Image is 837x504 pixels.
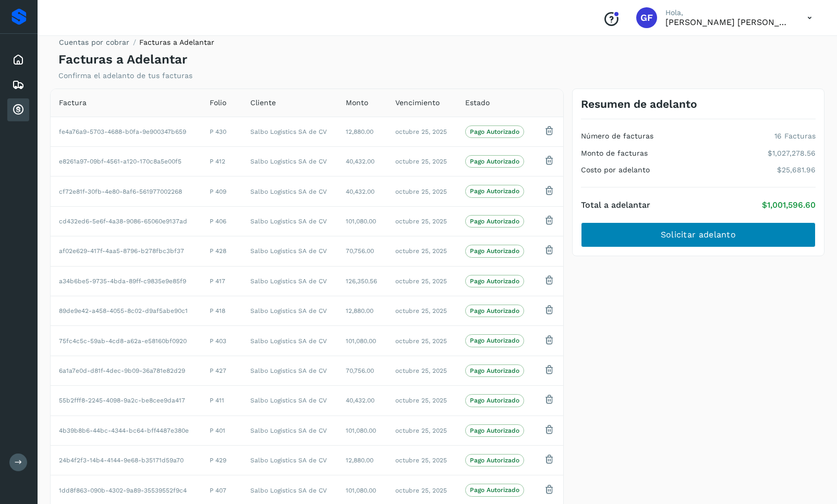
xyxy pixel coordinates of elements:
td: P 406 [201,206,242,236]
span: octubre 25, 2025 [395,278,447,285]
span: octubre 25, 2025 [395,397,447,404]
td: Salbo Logistics SA de CV [242,326,338,356]
td: Salbo Logistics SA de CV [242,446,338,475]
span: Folio [210,97,226,108]
td: P 430 [201,117,242,146]
td: 55b2fff8-2245-4098-9a2c-be8cee9da417 [51,386,201,415]
p: Pago Autorizado [470,158,519,165]
td: a34b6be5-9735-4bda-89ff-c9835e9e85f9 [51,266,201,296]
td: Salbo Logistics SA de CV [242,177,338,206]
button: Solicitar adelanto [581,222,816,247]
div: Cuentas por cobrar [7,98,29,121]
h4: Costo por adelanto [581,166,650,174]
td: P 412 [201,147,242,177]
p: $25,681.96 [777,166,816,174]
span: Factura [59,97,87,108]
p: Pago Autorizado [470,247,519,255]
td: e8261a97-09bf-4561-a120-170c8a5e00f5 [51,147,201,177]
p: Hola, [665,8,791,17]
td: Salbo Logistics SA de CV [242,117,338,146]
span: 40,432.00 [346,397,374,404]
td: P 403 [201,326,242,356]
span: Vencimiento [395,97,440,108]
span: 40,432.00 [346,188,374,195]
span: 12,880.00 [346,457,373,464]
span: octubre 25, 2025 [395,367,447,374]
td: P 427 [201,356,242,385]
h4: Facturas a Adelantar [58,52,187,67]
span: 126,350.56 [346,278,377,285]
span: 101,080.00 [346,427,376,434]
td: Salbo Logistics SA de CV [242,296,338,326]
p: Pago Autorizado [470,187,519,195]
p: Pago Autorizado [470,427,519,434]
span: 70,756.00 [346,247,374,255]
div: Inicio [7,48,29,71]
p: Pago Autorizado [470,278,519,285]
td: Salbo Logistics SA de CV [242,266,338,296]
span: 101,080.00 [346,218,376,225]
p: Pago Autorizado [470,218,519,225]
span: octubre 25, 2025 [395,158,447,165]
span: octubre 25, 2025 [395,247,447,255]
div: Embarques [7,73,29,96]
p: Pago Autorizado [470,128,519,135]
span: Monto [346,97,368,108]
td: P 417 [201,266,242,296]
p: Pago Autorizado [470,307,519,314]
td: 6a1a7e0d-d81f-4dec-9b09-36a781e82d29 [51,356,201,385]
td: Salbo Logistics SA de CV [242,356,338,385]
td: fe4a76a9-5703-4688-b0fa-9e900347b659 [51,117,201,146]
span: octubre 25, 2025 [395,218,447,225]
span: octubre 25, 2025 [395,128,447,135]
span: Cliente [250,97,276,108]
td: cf72e81f-30fb-4e80-8af6-561977002268 [51,177,201,206]
p: Confirma el adelanto de tus facturas [58,71,192,80]
td: Salbo Logistics SA de CV [242,236,338,266]
h4: Total a adelantar [581,200,650,210]
td: P 401 [201,415,242,445]
span: 12,880.00 [346,128,373,135]
span: 40,432.00 [346,158,374,165]
td: P 409 [201,177,242,206]
span: Estado [465,97,490,108]
p: 16 Facturas [774,132,816,141]
td: 24b4f2f3-14b4-4144-9e68-b35171d59a70 [51,446,201,475]
td: Salbo Logistics SA de CV [242,386,338,415]
span: octubre 25, 2025 [395,427,447,434]
p: $1,027,278.56 [768,149,816,158]
p: Pago Autorizado [470,486,519,494]
h4: Monto de facturas [581,149,648,158]
td: P 429 [201,446,242,475]
nav: breadcrumb [58,37,214,52]
td: P 418 [201,296,242,326]
span: octubre 25, 2025 [395,487,447,494]
h3: Resumen de adelanto [581,97,697,110]
td: af02e629-417f-4aa5-8796-b278fbc3bf37 [51,236,201,266]
td: P 428 [201,236,242,266]
span: 101,080.00 [346,337,376,345]
p: Pago Autorizado [470,367,519,374]
p: Pago Autorizado [470,397,519,404]
p: Pago Autorizado [470,337,519,344]
span: octubre 25, 2025 [395,457,447,464]
span: octubre 25, 2025 [395,188,447,195]
td: Salbo Logistics SA de CV [242,415,338,445]
span: octubre 25, 2025 [395,337,447,345]
td: Salbo Logistics SA de CV [242,206,338,236]
a: Cuentas por cobrar [59,38,129,46]
td: cd432ed6-5e6f-4a38-9086-65060e9137ad [51,206,201,236]
td: P 411 [201,386,242,415]
h4: Número de facturas [581,132,653,141]
td: 75fc4c5c-59ab-4cd8-a62a-e58160bf0920 [51,326,201,356]
span: 101,080.00 [346,487,376,494]
span: Facturas a Adelantar [139,38,214,46]
span: octubre 25, 2025 [395,307,447,314]
p: Gabriel Falcon Aguirre [665,17,791,27]
td: 89de9e42-a458-4055-8c02-d9af5abe90c1 [51,296,201,326]
td: 4b39b8b6-44bc-4344-bc64-bff4487e380e [51,415,201,445]
span: 12,880.00 [346,307,373,314]
span: 70,756.00 [346,367,374,374]
p: Pago Autorizado [470,457,519,464]
span: Solicitar adelanto [661,229,736,241]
